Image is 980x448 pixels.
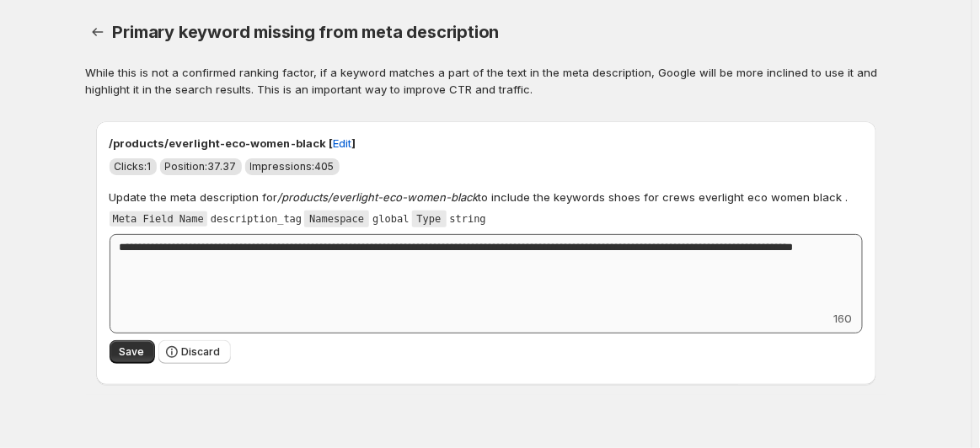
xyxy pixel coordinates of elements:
[250,160,335,173] span: Impressions: 405
[110,189,849,205] p: Update the meta description for to include the keywords shoes for crews everlight eco women black .
[182,345,221,359] span: Discard
[412,211,447,227] code: Type
[158,340,231,364] button: Discard
[110,135,863,152] p: /products/everlight-eco-women-black [ ]
[165,160,237,173] span: Position: 37.37
[110,211,207,227] code: Meta Field Name
[86,64,886,98] p: While this is not a confirmed ranking factor, if a keyword matches a part of the text in the meta...
[120,345,145,359] span: Save
[113,22,500,42] span: Primary keyword missing from meta description
[115,160,152,173] span: Clicks: 1
[110,340,155,364] button: Save
[324,130,362,157] button: Edit
[372,213,409,225] code: global
[304,211,369,227] code: Namespace
[278,190,479,204] em: /products/everlight-eco-women-black
[211,213,302,225] code: description_tag
[450,213,486,225] code: string
[334,135,352,152] span: Edit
